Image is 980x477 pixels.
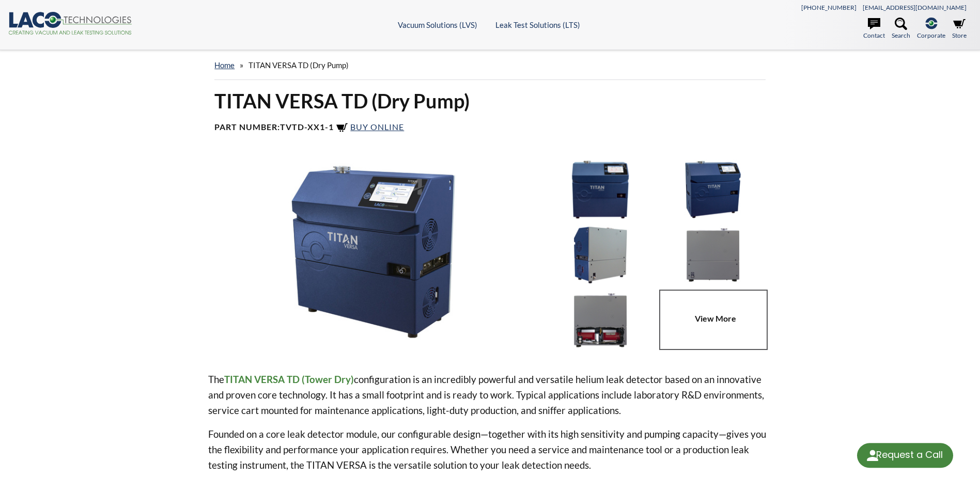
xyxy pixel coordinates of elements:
h4: Part Number: [214,122,765,134]
span: Buy Online [350,122,404,132]
div: » [214,51,765,80]
a: Buy Online [336,122,404,132]
img: TITAN VERSA TD Dry Pump with Cutaway, rear view [547,290,654,350]
a: [EMAIL_ADDRESS][DOMAIN_NAME] [863,4,967,11]
div: Request a Call [876,443,943,467]
a: Vacuum Solutions (LVS) [398,20,477,29]
a: Contact [863,18,885,40]
p: Founded on a core leak detector module, our configurable design—together with its high sensitivit... [208,426,771,473]
p: The configuration is an incredibly powerful and versatile helium leak detector based on an innova... [208,372,771,418]
div: Request a Call [857,443,953,468]
h1: TITAN VERSA TD (Dry Pump) [214,88,765,114]
a: Leak Test Solutions (LTS) [495,20,580,29]
a: home [214,60,235,70]
img: TITAN VERSA TD with Display, front view [547,159,654,219]
img: round button [864,447,881,464]
a: [PHONE_NUMBER] [801,4,857,11]
b: TVTD-XX1-1 [280,122,334,132]
span: Corporate [917,30,945,40]
img: TITAN VERSA TD, rear view [659,225,767,285]
a: Search [892,18,910,40]
strong: TITAN VERSA TD (Tower Dry) [224,373,354,385]
a: Store [952,18,967,40]
img: TITAN VERSA TD - Left Isometric [659,159,767,219]
img: TITAN VERSA TD, rear view [547,225,654,285]
img: TITAN VERSA TD, angled view [208,159,538,344]
span: TITAN VERSA TD (Dry Pump) [248,60,349,70]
